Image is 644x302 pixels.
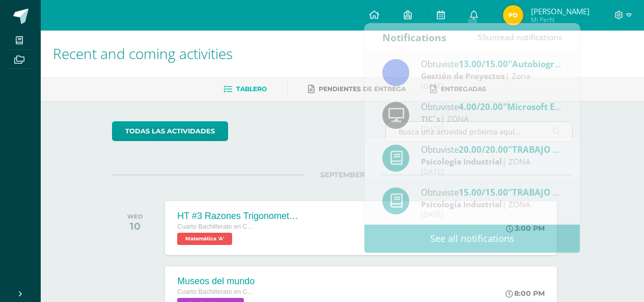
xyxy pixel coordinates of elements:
[177,223,254,230] span: Cuarto Bachillerato en CCLL con Orientación en Diseño Gráfico
[236,85,267,93] span: Tablero
[459,101,503,113] span: 4.00/20.00
[112,121,228,141] a: todas las Actividades
[177,276,255,287] div: Museos del mundo
[421,185,563,199] div: Obtuviste en
[177,233,232,245] span: Matemática 'A'
[421,156,502,167] strong: Psicología Industrial
[421,113,440,124] strong: TIC´s
[421,168,563,176] div: [DATE]
[503,5,523,25] img: 760669a201a07a8a0c58fa0d8166614b.png
[177,211,299,222] div: HT #3 Razones Trigonometricas
[382,23,446,51] div: Notifications
[531,6,590,16] span: [PERSON_NAME]
[459,186,508,198] span: 15.00/15.00
[421,70,505,81] strong: Gestión de Proyectos
[223,81,267,97] a: Tablero
[421,113,563,125] div: | ZONA
[421,199,502,210] strong: Psicología Industrial
[478,32,487,43] span: 55
[421,70,563,82] div: | Zona
[506,289,545,298] div: 8:00 PM
[304,170,381,179] span: SEPTEMBER
[508,58,575,70] span: "Autobiografía"
[127,213,143,220] div: WED
[531,15,590,24] span: Mi Perfil
[127,220,143,232] div: 10
[319,85,406,93] span: Pendientes de entrega
[421,125,563,133] div: [DATE]
[421,57,563,70] div: Obtuviste en
[177,288,254,295] span: Cuarto Bachillerato en CCLL con Orientación en Diseño Gráfico
[421,210,563,219] div: [DATE]
[365,225,580,253] a: See all notifications
[53,44,233,63] span: Recent and coming activities
[421,100,563,113] div: Obtuviste en
[478,32,562,43] span: unread notifications
[421,143,563,156] div: Obtuviste en
[459,58,508,70] span: 13.00/15.00
[421,82,563,91] div: [DATE]
[308,81,406,97] a: Pendientes de entrega
[421,199,563,210] div: | ZONA
[459,144,508,155] span: 20.00/20.00
[421,156,563,168] div: | ZONA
